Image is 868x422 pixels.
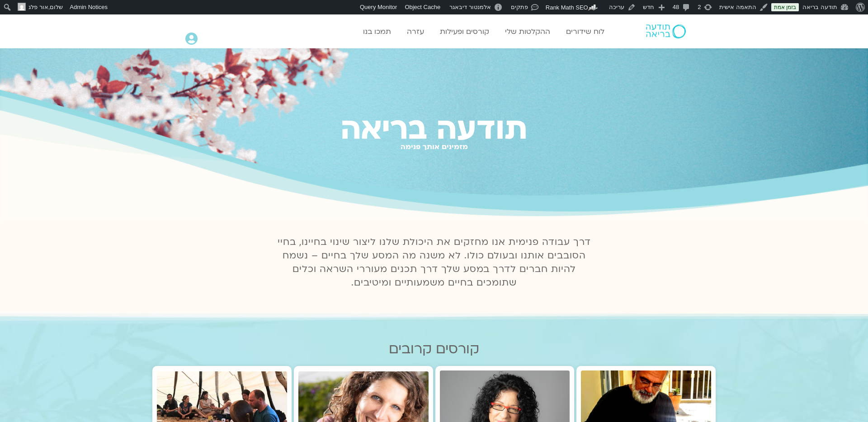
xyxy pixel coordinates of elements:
[771,3,799,11] a: בזמן אמת
[272,235,596,290] p: דרך עבודה פנימית אנו מחזקים את היכולת שלנו ליצור שינוי בחיינו, בחיי הסובבים אותנו ובעולם כולו. לא...
[28,4,48,10] span: אור פלג
[546,4,588,11] span: Rank Math SEO
[402,23,429,40] a: עזרה
[561,23,609,40] a: לוח שידורים
[435,23,494,40] a: קורסים ופעילות
[646,24,686,38] img: תודעה בריאה
[152,341,716,357] h2: קורסים קרובים
[359,23,396,40] a: תמכו בנו
[500,23,555,40] a: ההקלטות שלי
